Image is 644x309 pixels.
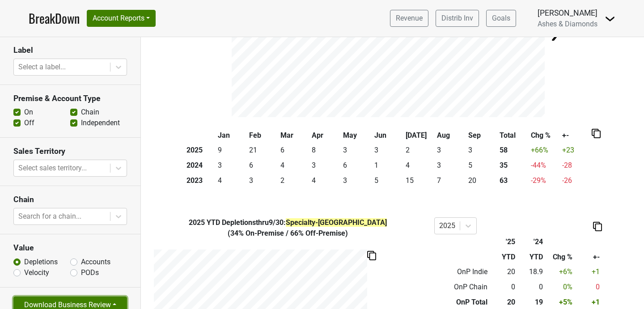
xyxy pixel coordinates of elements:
[24,107,33,118] label: On
[575,279,602,295] td: 0
[310,143,341,158] td: 8
[498,143,529,158] th: 58
[435,158,466,173] td: 3
[13,195,127,204] h3: Chain
[13,46,127,55] h3: Label
[279,173,310,188] td: 2
[529,143,560,158] td: +66 %
[367,251,376,260] img: Copy to clipboard
[498,128,529,143] th: Total
[286,218,387,227] span: Specialty-[GEOGRAPHIC_DATA]
[560,143,592,158] td: +23
[87,10,156,27] button: Account Reports
[247,128,279,143] th: Feb
[13,147,127,156] h3: Sales Territory
[436,10,479,27] a: Distrib Inv
[466,173,498,188] td: 20
[529,158,560,173] td: -44 %
[529,173,560,188] td: -29 %
[81,118,120,128] label: Independent
[341,158,373,173] td: 6
[216,173,247,188] td: 4
[310,128,341,143] th: Apr
[390,10,428,27] a: Revenue
[310,173,341,188] td: 4
[185,143,216,158] th: 2025
[404,128,435,143] th: [DATE]
[489,279,517,295] td: 0
[404,158,435,173] td: 4
[189,218,207,227] span: 2025
[592,129,601,138] img: Copy to clipboard
[279,128,310,143] th: Mar
[341,128,373,143] th: May
[404,143,435,158] td: 2
[517,234,545,250] th: '24
[24,118,34,128] label: Off
[24,257,58,267] label: Depletions
[216,128,247,143] th: Jan
[373,143,404,158] td: 3
[545,250,575,265] th: Chg %
[148,228,428,239] div: ( 34% On-Premise / 66% Off-Premise )
[247,143,279,158] td: 21
[489,234,517,250] th: '25
[489,265,517,280] td: 20
[310,158,341,173] td: 3
[434,279,489,295] td: OnP Chain
[498,173,529,188] th: 63
[373,173,404,188] td: 5
[81,267,99,278] label: PODs
[560,128,592,143] th: +-
[593,222,602,231] img: Copy to clipboard
[24,267,49,278] label: Velocity
[545,279,575,295] td: 0 %
[341,173,373,188] td: 3
[404,173,435,188] td: 15
[466,143,498,158] td: 3
[517,265,545,280] td: 18.9
[81,107,99,118] label: Chain
[517,250,545,265] th: YTD
[279,158,310,173] td: 4
[148,217,428,228] div: YTD Depletions thru 9/30 :
[486,10,516,27] a: Goals
[216,143,247,158] td: 9
[560,158,592,173] td: -28
[560,173,592,188] td: -26
[185,173,216,188] th: 2023
[466,128,498,143] th: Sep
[435,173,466,188] td: 7
[517,279,545,295] td: 0
[373,158,404,173] td: 1
[279,143,310,158] td: 6
[434,265,489,280] td: OnP Indie
[529,128,560,143] th: Chg %
[575,250,602,265] th: +-
[545,265,575,280] td: +6 %
[605,13,615,24] img: Dropdown Menu
[216,158,247,173] td: 3
[435,128,466,143] th: Aug
[435,143,466,158] td: 3
[466,158,498,173] td: 5
[575,265,602,280] td: +1
[498,158,529,173] th: 35
[538,20,597,28] span: Ashes & Diamonds
[185,158,216,173] th: 2024
[373,128,404,143] th: Jun
[81,257,110,267] label: Accounts
[13,243,127,253] h3: Value
[29,9,80,28] a: BreakDown
[538,7,597,19] div: [PERSON_NAME]
[247,158,279,173] td: 6
[13,94,127,103] h3: Premise & Account Type
[341,143,373,158] td: 3
[247,173,279,188] td: 3
[489,250,517,265] th: YTD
